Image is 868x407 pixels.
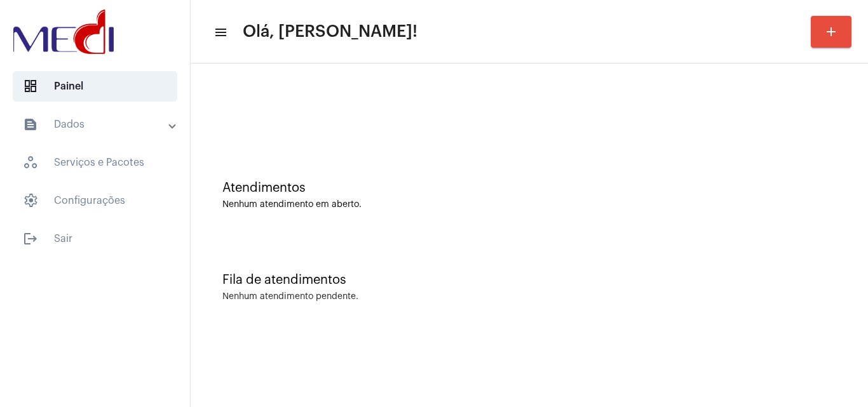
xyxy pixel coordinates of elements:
mat-icon: sidenav icon [23,117,38,132]
mat-icon: sidenav icon [214,25,226,40]
img: d3a1b5fa-500b-b90f-5a1c-719c20e9830b.png [10,6,117,57]
span: sidenav icon [23,79,38,94]
div: Nenhum atendimento em aberto. [222,200,836,210]
div: Fila de atendimentos [222,273,836,287]
div: Atendimentos [222,181,836,195]
span: Sair [13,224,177,254]
div: Nenhum atendimento pendente. [222,292,358,302]
span: Painel [13,71,177,102]
mat-icon: sidenav icon [23,231,38,246]
mat-panel-title: Dados [23,117,170,132]
span: sidenav icon [23,193,38,208]
mat-icon: add [824,24,839,39]
span: Serviços e Pacotes [13,147,177,178]
span: Configurações [13,185,177,216]
span: Olá, [PERSON_NAME]! [243,22,417,42]
mat-expansion-panel-header: sidenav iconDados [8,109,190,140]
span: sidenav icon [23,155,38,170]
